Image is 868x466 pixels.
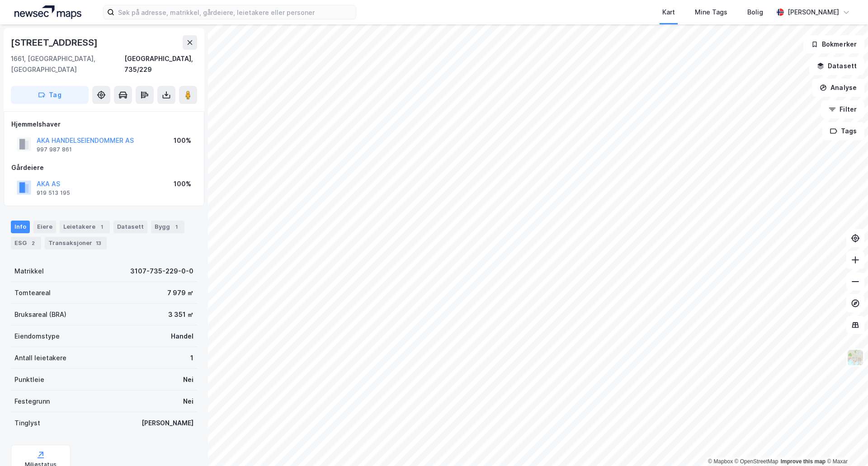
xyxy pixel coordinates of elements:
a: Mapbox [708,458,733,465]
div: Info [11,221,30,233]
a: OpenStreetMap [735,458,778,465]
div: Hjemmelshaver [11,119,197,130]
div: 1 [190,353,193,363]
div: 2 [28,239,38,248]
button: Analyse [812,79,864,97]
div: Eiere [33,221,56,233]
div: Transaksjoner [45,237,107,249]
a: Improve this map [781,458,826,465]
div: 997 987 861 [37,146,72,153]
div: 100% [174,179,191,189]
div: [PERSON_NAME] [142,418,193,428]
div: Tomteareal [14,287,51,298]
div: Bygg [151,221,184,233]
button: Tag [11,86,89,104]
button: Bokmerker [803,35,864,53]
div: Antall leietakere [14,353,66,363]
div: Kontrollprogram for chat [823,423,868,466]
div: Mine Tags [695,7,727,18]
div: 1 [172,222,181,231]
div: Nei [183,374,193,385]
div: [PERSON_NAME] [788,7,839,18]
div: 919 513 195 [37,189,70,197]
img: logo.a4113a55bc3d86da70a041830d287a7e.svg [14,5,81,19]
div: Tinglyst [14,418,40,428]
button: Tags [822,122,864,140]
div: Bruksareal (BRA) [14,309,66,320]
button: Datasett [809,57,864,75]
div: 1661, [GEOGRAPHIC_DATA], [GEOGRAPHIC_DATA] [11,53,124,75]
input: Søk på adresse, matrikkel, gårdeiere, leietakere eller personer [114,5,356,19]
div: Datasett [113,221,147,233]
div: ESG [11,237,41,249]
div: [GEOGRAPHIC_DATA], 735/229 [124,53,197,75]
div: 3 351 ㎡ [168,309,193,320]
div: Handel [171,331,193,342]
img: Z [847,349,864,366]
div: Kart [662,7,675,18]
div: 100% [174,135,191,146]
div: Matrikkel [14,266,44,277]
div: [STREET_ADDRESS] [11,35,99,50]
div: Bolig [747,7,763,18]
div: Gårdeiere [11,162,197,173]
div: Punktleie [14,374,44,385]
div: Leietakere [60,221,110,233]
div: Festegrunn [14,396,50,407]
button: Filter [821,100,864,118]
iframe: Chat Widget [823,423,868,466]
div: 13 [94,239,103,248]
div: Eiendomstype [14,331,60,342]
div: 3107-735-229-0-0 [130,266,193,277]
div: 1 [97,222,106,231]
div: Nei [183,396,193,407]
div: 7 979 ㎡ [167,287,193,298]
